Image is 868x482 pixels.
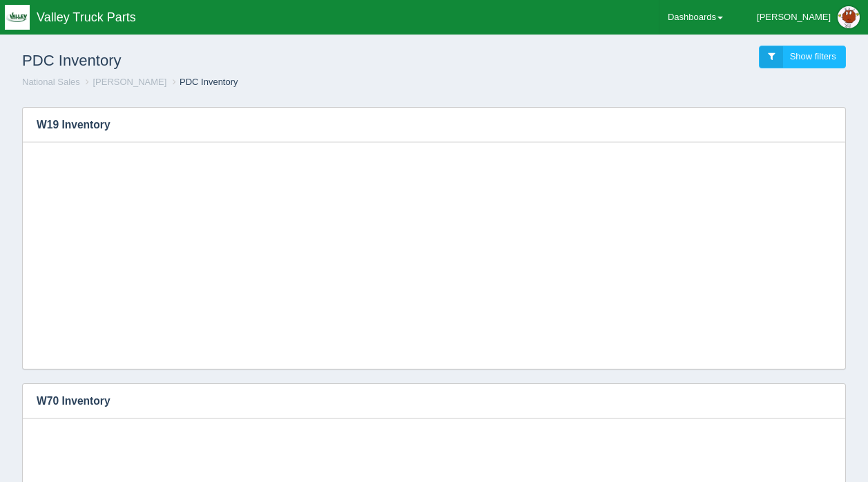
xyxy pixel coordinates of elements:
span: Show filters [790,51,836,61]
h1: PDC Inventory [22,46,434,76]
a: [PERSON_NAME] [93,77,166,87]
div: [PERSON_NAME] [757,3,831,31]
span: Valley Truck Parts [37,10,136,24]
a: Show filters [759,46,846,68]
h3: W19 Inventory [23,108,824,142]
img: Profile Picture [838,6,860,28]
a: National Sales [22,77,80,87]
li: PDC Inventory [169,76,238,89]
img: q1blfpkbivjhsugxdrfq.png [5,5,30,30]
h3: W70 Inventory [23,384,824,418]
